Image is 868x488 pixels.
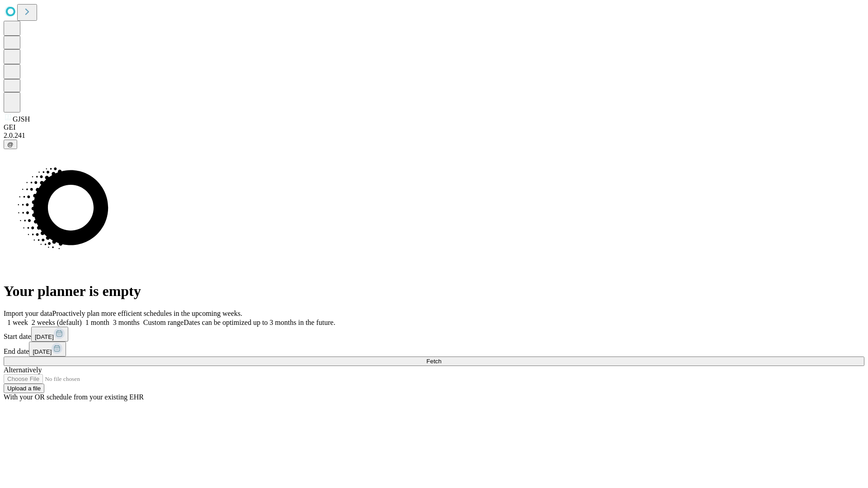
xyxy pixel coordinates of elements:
span: 1 month [85,319,109,326]
div: Start date [4,327,864,342]
button: Fetch [4,357,864,366]
div: 2.0.241 [4,131,864,140]
span: 1 week [7,319,28,326]
button: Upload a file [4,384,44,393]
span: @ [7,141,14,148]
span: Import your data [4,310,52,317]
span: With your OR schedule from your existing EHR [4,393,144,401]
div: GEI [4,123,864,131]
span: 3 months [113,319,140,326]
span: Dates can be optimized up to 3 months in the future. [184,319,335,326]
span: GJSH [13,115,30,123]
h1: Your planner is empty [4,283,864,300]
span: [DATE] [35,333,54,340]
span: Alternatively [4,366,42,374]
span: 2 weeks (default) [32,319,82,326]
button: @ [4,140,17,149]
span: [DATE] [33,348,52,355]
div: End date [4,342,864,357]
button: [DATE] [31,327,68,342]
button: [DATE] [29,342,66,357]
span: Fetch [426,358,441,365]
span: Proactively plan more efficient schedules in the upcoming weeks. [52,310,242,317]
span: Custom range [143,319,184,326]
